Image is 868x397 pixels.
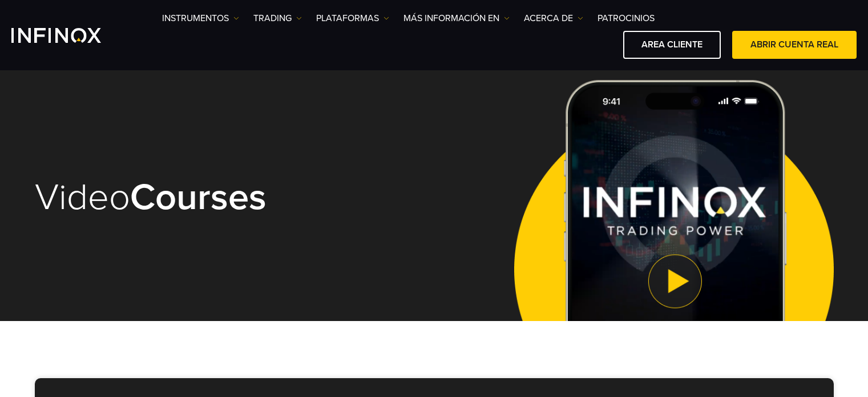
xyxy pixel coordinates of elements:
a: PLATAFORMAS [316,11,389,25]
a: AREA CLIENTE [623,31,721,59]
a: INFINOX Logo [11,28,128,43]
a: ACERCA DE [524,11,583,25]
a: Patrocinios [597,11,655,25]
a: TRADING [253,11,302,25]
a: ABRIR CUENTA REAL [732,31,857,59]
strong: Courses [130,175,267,220]
a: Más información en [403,11,510,25]
a: Instrumentos [162,11,239,25]
h1: Video [35,178,474,217]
